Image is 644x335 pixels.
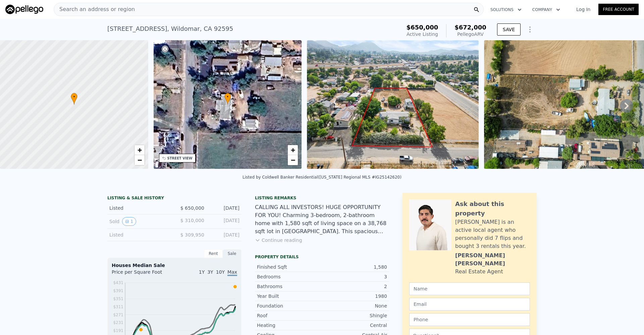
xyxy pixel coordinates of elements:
[210,217,239,226] div: [DATE]
[113,328,123,333] tspan: $191
[288,155,298,165] a: Zoom out
[257,283,322,290] div: Bathrooms
[71,93,77,105] div: •
[255,195,389,201] div: Listing remarks
[113,305,123,309] tspan: $311
[109,231,169,238] div: Listed
[455,199,530,218] div: Ask about this property
[255,254,389,260] div: Property details
[322,322,387,329] div: Central
[523,23,537,36] button: Show Options
[216,269,225,275] span: 10Y
[407,31,438,37] span: Active Listing
[291,156,295,164] span: −
[113,320,123,325] tspan: $231
[113,288,123,293] tspan: $391
[135,155,145,165] a: Zoom out
[122,217,136,226] button: View historical data
[5,5,43,14] img: Pellego
[135,145,145,155] a: Zoom in
[322,264,387,270] div: 1,580
[180,218,204,223] span: $ 310,000
[409,282,530,295] input: Name
[568,6,598,13] a: Log In
[255,237,302,244] button: Continue reading
[180,232,204,238] span: $ 309,950
[322,273,387,280] div: 3
[454,31,486,38] div: Pellego ARV
[598,4,639,15] a: Free Account
[243,175,401,180] div: Listed by Coldwell Banker Residential ([US_STATE] Regional MLS #IG25142620)
[207,269,213,275] span: 3Y
[485,4,527,16] button: Solutions
[112,269,174,279] div: Price per Square Foot
[113,296,123,301] tspan: $351
[409,298,530,311] input: Email
[113,280,123,285] tspan: $431
[527,4,566,16] button: Company
[288,145,298,155] a: Zoom in
[199,269,205,275] span: 1Y
[407,24,438,31] span: $650,000
[224,93,231,105] div: •
[137,156,142,164] span: −
[409,313,530,326] input: Phone
[322,312,387,319] div: Shingle
[210,231,239,238] div: [DATE]
[322,293,387,299] div: 1980
[107,195,241,202] div: LISTING & SALE HISTORY
[257,303,322,309] div: Foundation
[255,203,389,236] div: CALLING ALL INVESTORS! HUGE OPPORTUNITY FOR YOU! Charming 3-bedroom, 2-bathroom home with 1,580 s...
[455,218,530,250] div: [PERSON_NAME] is an active local agent who personally did 7 flips and bought 3 rentals this year.
[257,264,322,270] div: Finished Sqft
[257,273,322,280] div: Bedrooms
[322,283,387,290] div: 2
[137,146,142,154] span: +
[455,268,503,276] div: Real Estate Agent
[109,205,169,211] div: Listed
[113,313,123,317] tspan: $271
[54,5,135,13] span: Search an address or region
[224,94,231,100] span: •
[455,252,530,268] div: [PERSON_NAME] [PERSON_NAME]
[204,249,223,258] div: Rent
[257,322,322,329] div: Heating
[109,217,169,226] div: Sold
[107,24,233,33] div: [STREET_ADDRESS] , Wildomar , CA 92595
[322,303,387,309] div: None
[71,94,77,100] span: •
[497,23,521,36] button: SAVE
[307,40,479,169] img: Sale: 160719514 Parcel: 125593736
[223,249,241,258] div: Sale
[180,205,204,211] span: $ 650,000
[167,156,193,161] div: STREET VIEW
[227,269,237,276] span: Max
[257,312,322,319] div: Roof
[210,205,239,211] div: [DATE]
[257,293,322,299] div: Year Built
[454,24,486,31] span: $672,000
[291,146,295,154] span: +
[112,262,237,269] div: Houses Median Sale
